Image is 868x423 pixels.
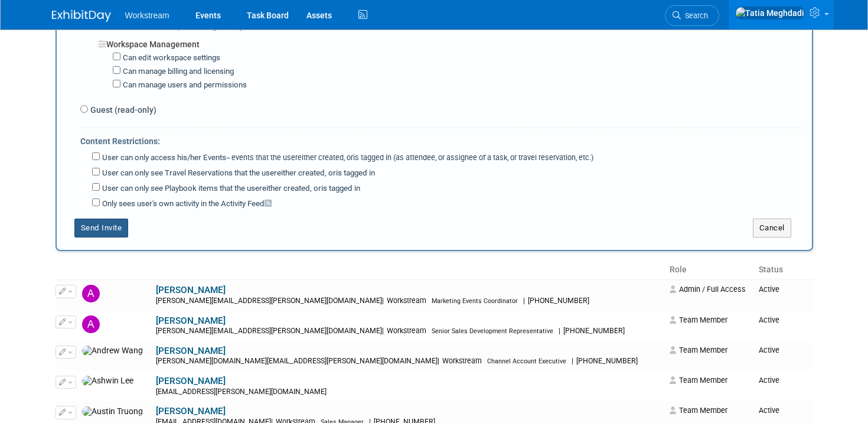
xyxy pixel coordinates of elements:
[98,32,803,50] div: Workspace Management
[125,11,169,20] span: Workstream
[52,10,111,22] img: ExhibitDay
[100,199,272,210] label: Only sees user's own activity in the Activity Feed
[572,357,573,365] span: |
[681,11,708,20] span: Search
[74,219,129,237] button: Send Invite
[525,297,593,305] span: [PHONE_NUMBER]
[82,346,143,356] img: Andrew Wang
[665,5,719,26] a: Search
[665,260,754,280] th: Role
[82,315,100,333] img: Andrew Walters
[156,346,226,356] a: [PERSON_NAME]
[735,6,805,19] img: Tatia Meghdadi
[438,357,439,365] span: |
[487,357,566,365] span: Channel Account Executive
[120,80,247,91] label: Can manage users and permissions
[382,327,384,335] span: |
[670,315,727,324] span: Team Member
[120,66,234,77] label: Can manage billing and licensing
[670,285,746,294] span: Admin / Full Access
[156,376,226,386] a: [PERSON_NAME]
[439,357,485,365] span: Workstream
[753,219,791,237] button: Cancel
[298,153,353,162] span: either created, or
[759,346,779,354] span: Active
[432,327,553,335] span: Senior Sales Development Representative
[82,376,133,386] img: Ashwin Lee
[226,153,593,162] span: -- events that the user is tagged in (as attendee, or assignee of a task, or travel reservation, ...
[156,327,663,336] div: [PERSON_NAME][EMAIL_ADDRESS][PERSON_NAME][DOMAIN_NAME]
[156,406,226,417] a: [PERSON_NAME]
[100,152,593,164] label: User can only access his/her Events
[670,346,727,354] span: Team Member
[559,327,560,335] span: |
[156,388,663,397] div: [EMAIL_ADDRESS][PERSON_NAME][DOMAIN_NAME]
[156,357,663,366] div: [PERSON_NAME][DOMAIN_NAME][EMAIL_ADDRESS][PERSON_NAME][DOMAIN_NAME]
[759,406,779,415] span: Active
[560,327,628,335] span: [PHONE_NUMBER]
[382,297,384,305] span: |
[100,168,375,179] label: User can only see Travel Reservations that the user is tagged in
[156,297,663,306] div: [PERSON_NAME][EMAIL_ADDRESS][PERSON_NAME][DOMAIN_NAME]
[759,285,779,294] span: Active
[262,184,321,193] span: either created, or
[573,357,641,365] span: [PHONE_NUMBER]
[670,376,727,385] span: Team Member
[523,297,525,305] span: |
[670,406,727,415] span: Team Member
[156,315,226,326] a: [PERSON_NAME]
[277,168,336,177] span: either created, or
[88,104,156,116] label: Guest (read-only)
[384,327,430,335] span: Workstream
[156,285,226,295] a: [PERSON_NAME]
[759,315,779,324] span: Active
[384,297,430,305] span: Workstream
[432,297,518,305] span: Marketing Events Coordinator
[82,285,100,302] img: Amelia Hapgood
[80,128,803,150] div: Content Restrictions:
[754,260,812,280] th: Status
[82,406,143,417] img: Austin Truong
[100,183,360,194] label: User can only see Playbook items that the user is tagged in
[120,53,220,64] label: Can edit workspace settings
[759,376,779,385] span: Active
